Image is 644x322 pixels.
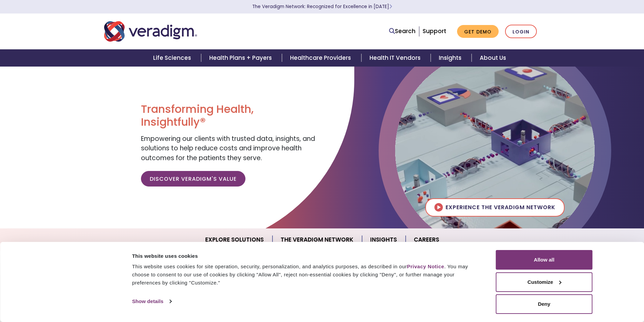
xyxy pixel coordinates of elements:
a: Insights [431,49,472,67]
a: Life Sciences [145,49,201,67]
div: This website uses cookies [132,252,481,260]
a: Explore Solutions [197,231,272,248]
a: Healthcare Providers [282,49,361,67]
h1: Transforming Health, Insightfully® [141,103,317,129]
a: Search [389,27,415,36]
button: Customize [496,272,593,292]
a: Get Demo [457,25,499,38]
a: Insights [362,231,406,248]
a: Support [423,27,446,35]
a: The Veradigm Network [272,231,362,248]
button: Allow all [496,250,593,270]
a: Privacy Notice [407,264,444,269]
a: Login [505,25,537,39]
span: Learn More [389,3,392,10]
span: Empowering our clients with trusted data, insights, and solutions to help reduce costs and improv... [141,134,315,163]
a: The Veradigm Network: Recognized for Excellence in [DATE]Learn More [252,3,392,10]
a: Health Plans + Payers [201,49,282,67]
a: Careers [406,231,447,248]
a: Show details [132,296,171,306]
a: About Us [472,49,514,67]
img: Veradigm logo [104,20,197,43]
button: Deny [496,294,593,314]
a: Discover Veradigm's Value [141,171,245,187]
a: Health IT Vendors [361,49,431,67]
div: This website uses cookies for site operation, security, personalization, and analytics purposes, ... [132,263,481,287]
